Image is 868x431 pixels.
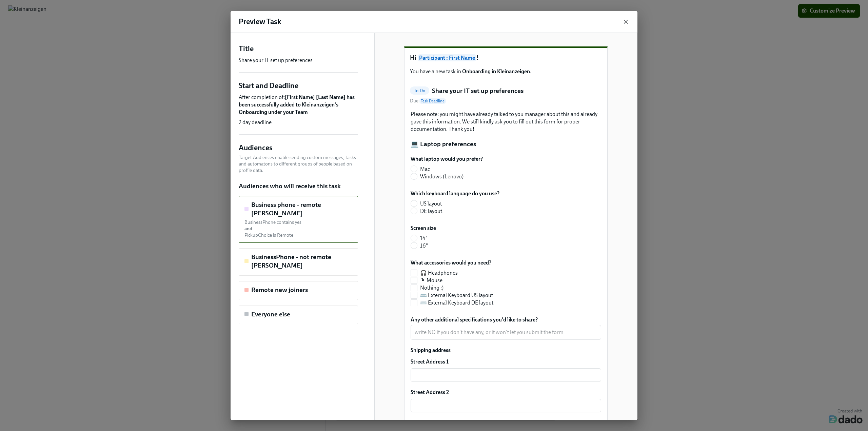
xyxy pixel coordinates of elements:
h5: Remote new joiners [251,286,308,294]
strong: [First Name] [Last Name] has been successfully added to Kleinanzeigen's Onboarding under your Team [239,94,355,115]
div: Any other additional specifications you'd like to share? [410,315,602,340]
div: Please note: you might have already talked to you manager about this and already gave this inform... [410,110,602,134]
p: Target Audiences enable sending custom messages, tasks and automatons to different groups of peop... [239,154,358,174]
strong: Onboarding in Kleinanzeigen [462,68,530,75]
div: Which keyboard language do you use?US layoutDE layout [410,189,602,218]
div: BusinessPhone - not remote [PERSON_NAME] [239,248,358,276]
p: 2 day deadline [239,119,272,126]
div: What accessories would you need?🎧 Headphones🖱 MouseNothing :)⌨️ External Keyboard US layout⌨️ Ext... [410,258,602,310]
h1: Hi ! [410,53,602,62]
h5: BusinessPhone - not remote [PERSON_NAME] [251,253,352,270]
h4: Audiences [239,143,273,153]
span: After completion of: [239,94,355,115]
h4: Start and Deadline [239,81,298,91]
div: 💻 Laptop preferences [410,139,602,149]
h5: Share your IT set up preferences [432,86,524,95]
div: Everyone else [239,306,358,325]
p: Share your IT set up preferences [239,57,313,64]
span: To Do [410,88,429,93]
p: You have a new task in . [410,68,602,75]
h5: Business phone - remote [PERSON_NAME] [251,200,352,218]
span: Task Deadline [419,98,446,104]
div: Business phone - remote [PERSON_NAME]BusinessPhone contains yesandPickupChoice is Remote [239,196,358,243]
span: Due [410,98,446,104]
h5: Everyone else [251,310,290,319]
span: Participant : First Name [418,54,476,61]
h5: Audiences who will receive this task [239,182,341,191]
strong: and [244,226,252,232]
h4: Preview Task [239,17,281,27]
div: Screen size14"16" [410,224,602,253]
div: PickupChoice is Remote [244,232,352,238]
div: What laptop would you prefer?MacWindows (Lenovo) [410,155,602,184]
div: BusinessPhone contains yes [244,219,352,226]
h4: Title [239,44,254,54]
div: Remote new joiners [239,281,358,300]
